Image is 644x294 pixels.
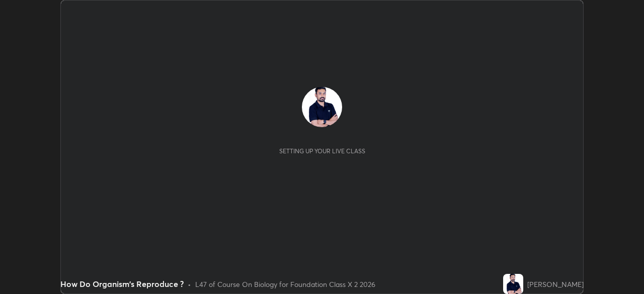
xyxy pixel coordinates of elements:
div: How Do Organism's Reproduce ? [60,278,184,290]
div: • [188,279,191,289]
div: [PERSON_NAME] [527,279,584,289]
div: Setting up your live class [279,147,365,155]
img: 7e9519aaa40c478c8e433eec809aff1a.jpg [302,87,342,127]
img: 7e9519aaa40c478c8e433eec809aff1a.jpg [503,274,523,294]
div: L47 of Course On Biology for Foundation Class X 2 2026 [195,279,375,289]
